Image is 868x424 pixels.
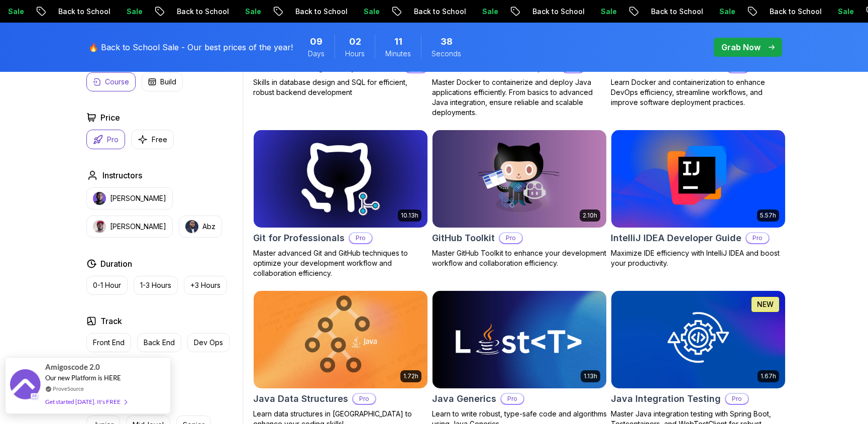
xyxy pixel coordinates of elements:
p: Back to School [357,7,425,17]
p: 10.13h [401,211,418,220]
p: 🔥 Back to School Sale - Our best prices of the year! [88,41,293,53]
span: 2 Hours [349,35,361,49]
h2: Git for Professionals [253,231,345,245]
span: Amigoscode 2.0 [45,361,100,373]
p: Back to School [120,7,188,17]
p: NEW [757,299,774,309]
h2: Java Generics [432,392,496,406]
a: GitHub Toolkit card2.10hGitHub ToolkitProMaster GitHub Toolkit to enhance your development workfl... [432,130,607,268]
img: instructor img [93,220,106,233]
p: Learn Docker and containerization to enhance DevOps efficiency, streamline workflows, and improve... [611,77,786,108]
button: Front End [86,333,131,352]
span: Hours [345,49,365,59]
p: 5.57h [760,211,776,220]
button: instructor imgAbz [179,216,222,238]
img: IntelliJ IDEA Developer Guide card [611,130,785,228]
a: ProveSource [53,384,84,393]
p: Pro [500,233,522,243]
h2: Duration [100,258,132,270]
h2: IntelliJ IDEA Developer Guide [611,231,741,245]
h2: Track [100,315,122,327]
p: Back to School [1,7,69,17]
span: Days [308,49,324,59]
p: Pro [746,233,769,243]
h2: Java Integration Testing [611,392,721,406]
p: [PERSON_NAME] [110,222,166,232]
p: 1.13h [584,372,597,380]
button: instructor img[PERSON_NAME] [86,216,173,238]
button: instructor img[PERSON_NAME] [86,187,173,209]
p: Pro [726,394,748,404]
p: Back to School [594,7,662,17]
img: instructor img [93,192,106,205]
p: Sale [662,7,694,17]
p: Front End [93,338,125,348]
p: Master Docker to containerize and deploy Java applications efficiently. From basics to advanced J... [432,77,607,118]
h2: GitHub Toolkit [432,231,495,245]
h2: Instructors [102,169,142,181]
div: Get started [DATE]. It's FREE [45,396,127,407]
span: 38 Seconds [441,35,453,49]
p: +3 Hours [190,280,221,290]
p: Build [160,77,176,87]
img: Java Integration Testing card [611,291,785,388]
p: Sale [69,7,101,17]
p: Free [152,135,167,145]
p: Sale [781,7,813,17]
span: Our new Platform is HERE [45,374,121,382]
p: 1.67h [761,372,776,380]
p: 1.72h [403,372,418,380]
p: 1-3 Hours [140,280,171,290]
button: 1-3 Hours [134,276,178,295]
button: Free [131,130,174,149]
p: 2.10h [583,211,597,220]
img: Java Data Structures card [254,291,427,388]
button: Back End [137,333,181,352]
img: Git for Professionals card [254,130,427,228]
p: Back to School [475,7,544,17]
p: Sale [425,7,457,17]
p: Abz [202,222,215,232]
p: Skills in database design and SQL for efficient, robust backend development [253,77,428,97]
p: Back End [144,338,175,348]
h2: Java Data Structures [253,392,348,406]
span: Seconds [431,49,461,59]
img: instructor img [185,220,198,233]
p: Sale [544,7,576,17]
p: Dev Ops [194,338,223,348]
button: Pro [86,130,125,149]
img: GitHub Toolkit card [432,130,606,228]
p: Course [105,77,129,87]
p: Pro [353,394,375,404]
button: 0-1 Hour [86,276,128,295]
span: 11 Minutes [394,35,402,49]
button: Course [86,72,136,91]
h2: Price [100,112,120,124]
span: Minutes [385,49,411,59]
p: Grab Now [721,41,761,53]
p: 0-1 Hour [93,280,121,290]
p: Back to School [712,7,781,17]
p: Pro [350,233,372,243]
p: Pro [501,394,523,404]
p: Back to School [238,7,306,17]
span: 9 Days [310,35,322,49]
button: +3 Hours [184,276,227,295]
p: [PERSON_NAME] [110,193,166,203]
p: Sale [306,7,339,17]
p: Sale [188,7,220,17]
p: Maximize IDE efficiency with IntelliJ IDEA and boost your productivity. [611,248,786,268]
p: Master advanced Git and GitHub techniques to optimize your development workflow and collaboration... [253,248,428,278]
img: Java Generics card [432,291,606,388]
button: Build [142,72,183,91]
p: Master GitHub Toolkit to enhance your development workflow and collaboration efficiency. [432,248,607,268]
a: IntelliJ IDEA Developer Guide card5.57hIntelliJ IDEA Developer GuideProMaximize IDE efficiency wi... [611,130,786,268]
button: Dev Ops [187,333,230,352]
a: Git for Professionals card10.13hGit for ProfessionalsProMaster advanced Git and GitHub techniques... [253,130,428,278]
p: Pro [107,135,119,145]
img: provesource social proof notification image [10,369,40,402]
